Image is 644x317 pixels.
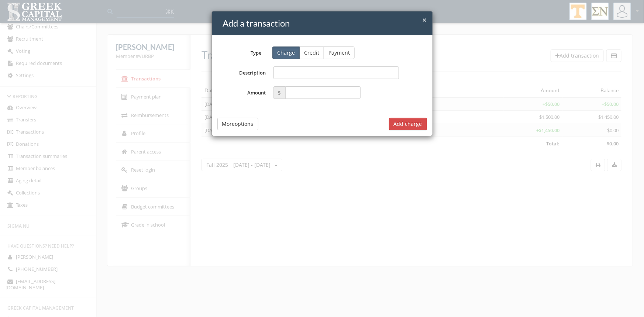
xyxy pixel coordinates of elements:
[217,66,270,79] label: Description
[389,118,427,130] button: Add charge
[217,86,270,99] label: Amount
[324,46,355,59] button: Payment
[212,47,267,56] label: Type
[223,17,427,30] h4: Add a transaction
[217,118,258,130] button: Moreoptions
[423,15,427,25] span: ×
[272,46,300,59] button: Charge
[299,46,324,59] button: Credit
[273,86,285,99] span: $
